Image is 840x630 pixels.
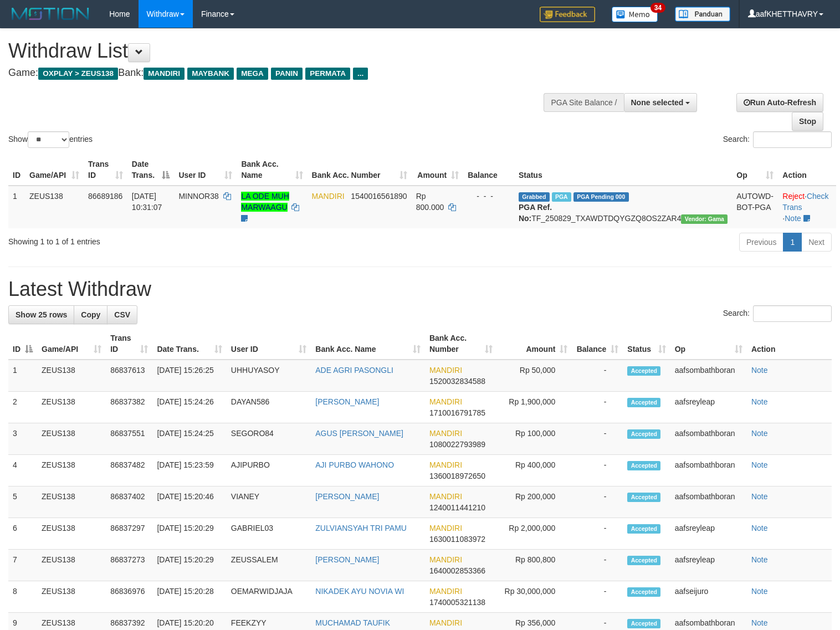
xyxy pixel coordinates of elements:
td: 86837273 [106,550,152,581]
span: MANDIRI [429,587,462,596]
td: UHHUYASOY [227,360,311,392]
td: 86837382 [106,392,152,423]
a: LA ODE MUH MARWAAGU [241,192,289,212]
th: Game/API: activate to sort column ascending [37,328,106,360]
a: 1 [783,233,802,252]
span: Accepted [627,524,660,534]
td: aafsreyleap [670,392,747,423]
span: 86689186 [88,192,122,201]
a: Note [751,460,768,469]
a: AJI PURBO WAHONO [315,460,394,469]
img: MOTION_logo.png [8,6,93,22]
td: 86837402 [106,486,152,518]
span: MANDIRI [429,397,462,406]
span: PERMATA [305,68,350,80]
span: Vendor URL: https://trx31.1velocity.biz [681,214,728,224]
span: MEGA [237,68,268,80]
h1: Withdraw List [8,40,549,62]
td: [DATE] 15:26:25 [152,360,226,392]
td: [DATE] 15:23:59 [152,455,226,486]
span: Grabbed [519,192,550,202]
a: Copy [74,305,107,324]
td: ZEUS138 [37,392,106,423]
a: Note [751,555,768,564]
span: MANDIRI [429,492,462,501]
td: 7 [8,550,37,581]
td: [DATE] 15:20:29 [152,518,226,550]
span: MANDIRI [144,68,185,80]
a: Note [751,587,768,596]
a: Next [801,233,832,252]
td: ZEUS138 [37,360,106,392]
td: aafsombathboran [670,455,747,486]
th: Bank Acc. Name: activate to sort column ascending [311,328,425,360]
a: NIKADEK AYU NOVIA WI [315,587,404,596]
a: Check Trans [782,192,828,212]
span: MANDIRI [429,366,462,375]
td: ZEUS138 [37,550,106,581]
td: Rp 400,000 [497,455,572,486]
span: PANIN [271,68,303,80]
td: [DATE] 15:20:28 [152,581,226,613]
a: Note [751,366,768,375]
td: 3 [8,423,37,455]
a: Note [751,397,768,406]
td: [DATE] 15:24:26 [152,392,226,423]
td: - [572,518,623,550]
th: Balance [463,154,514,186]
span: PGA Pending [573,192,629,202]
td: Rp 1,900,000 [497,392,572,423]
span: Copy 1740005321138 to clipboard [429,598,485,607]
a: Note [751,492,768,501]
a: [PERSON_NAME] [315,397,379,406]
div: Showing 1 to 1 of 1 entries [8,232,342,247]
label: Search: [723,131,832,148]
td: ZEUSSALEM [227,550,311,581]
td: 86837613 [106,360,152,392]
span: None selected [631,98,684,107]
th: Bank Acc. Number: activate to sort column ascending [425,328,497,360]
h1: Latest Withdraw [8,278,832,300]
span: Copy 1710016791785 to clipboard [429,408,485,417]
td: Rp 800,800 [497,550,572,581]
div: PGA Site Balance / [544,93,623,112]
a: MUCHAMAD TAUFIK [315,618,390,627]
span: CSV [114,310,130,319]
span: Copy [81,310,100,319]
span: Copy 1640002853366 to clipboard [429,566,485,575]
th: Balance: activate to sort column ascending [572,328,623,360]
a: Run Auto-Refresh [736,93,823,112]
input: Search: [753,305,832,322]
span: Copy 1240011441210 to clipboard [429,503,485,512]
td: Rp 100,000 [497,423,572,455]
td: AJIPURBO [227,455,311,486]
span: OXPLAY > ZEUS138 [38,68,118,80]
a: [PERSON_NAME] [315,492,379,501]
span: Show 25 rows [16,310,67,319]
td: [DATE] 15:20:46 [152,486,226,518]
span: Accepted [627,366,660,376]
span: Copy 1520032834588 to clipboard [429,377,485,386]
td: 4 [8,455,37,486]
td: - [572,423,623,455]
td: 1 [8,360,37,392]
th: Action [778,154,836,186]
td: DAYAN586 [227,392,311,423]
a: Note [785,214,801,223]
a: Show 25 rows [8,305,74,324]
td: TF_250829_TXAWDTDQYGZQ8OS2ZAR4 [514,186,732,228]
td: Rp 50,000 [497,360,572,392]
span: Copy 1540016561890 to clipboard [351,192,407,201]
td: AUTOWD-BOT-PGA [732,186,778,228]
select: Showentries [28,131,69,148]
span: Accepted [627,587,660,597]
td: - [572,392,623,423]
span: MANDIRI [429,429,462,438]
th: Game/API: activate to sort column ascending [25,154,84,186]
a: ADE AGRI PASONGLI [315,366,393,375]
td: [DATE] 15:24:25 [152,423,226,455]
td: aafsombathboran [670,486,747,518]
a: [PERSON_NAME] [315,555,379,564]
th: User ID: activate to sort column ascending [227,328,311,360]
td: 2 [8,392,37,423]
